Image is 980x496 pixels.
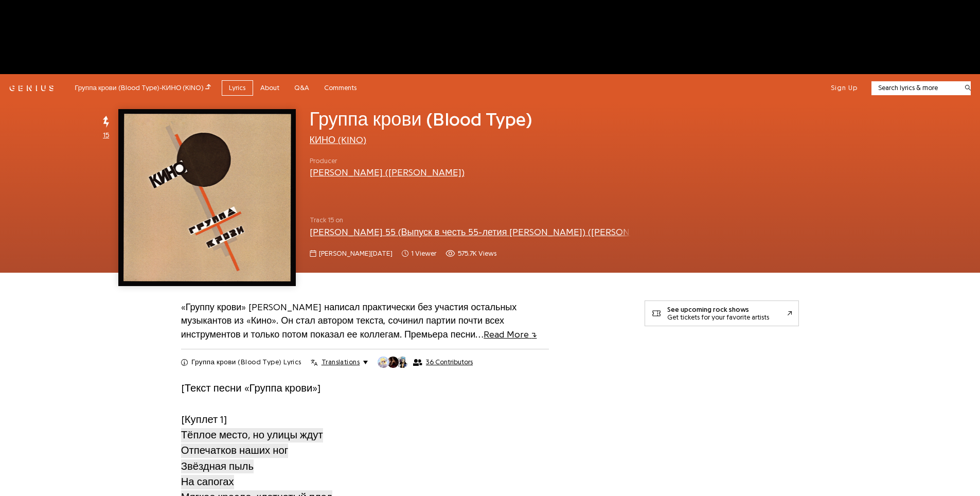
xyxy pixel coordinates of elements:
[484,330,537,339] span: Read More
[118,109,295,286] img: Cover art for Группа крови (Blood Type) by КИНО (KINO)
[103,130,109,140] span: 15
[645,300,799,326] a: See upcoming rock showsGet tickets for your favorite artists
[322,358,360,367] span: Translations
[310,135,366,145] a: КИНО (KINO)
[287,80,317,96] a: Q&A
[181,459,254,489] span: Звёздная пыль На сапогах
[377,356,473,368] button: 36 Contributors
[317,80,364,96] a: Comments
[458,249,496,259] span: 575.7K views
[310,168,465,177] a: [PERSON_NAME] ([PERSON_NAME])
[426,358,473,366] span: 36 Contributors
[402,249,436,259] span: 1 viewer
[319,249,393,259] span: [PERSON_NAME][DATE]
[253,80,287,96] a: About
[310,227,747,237] a: [PERSON_NAME] 55 (Выпуск в честь 55-летия [PERSON_NAME]) ([PERSON_NAME] 55) (RIHOVT55B)
[667,313,769,321] div: Get tickets for your favorite artists
[311,358,368,367] button: Translations
[667,306,769,313] div: See upcoming rock shows
[75,82,211,94] div: Группа крови (Blood Type) - КИНО (KINO)
[181,303,537,340] a: «Группу крови» [PERSON_NAME] написал практически без участия остальных музыкантов из «Кино». Он с...
[191,358,301,367] h2: Группа крови (Blood Type) Lyrics
[831,83,858,93] button: Sign Up
[310,110,532,129] span: Группа крови (Blood Type)
[222,80,253,96] a: Lyrics
[181,428,323,458] span: Тёплое место, но улицы ждут Отпечатков наших ног
[181,458,254,490] a: Звёздная пыльНа сапогах
[446,249,496,259] span: 575,682 views
[310,215,631,225] span: Track 15 on
[871,83,958,93] input: Search lyrics & more
[310,156,465,166] span: Producer
[181,427,323,459] a: Тёплое место, но улицы ждутОтпечатков наших ног
[411,249,436,259] span: 1 viewer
